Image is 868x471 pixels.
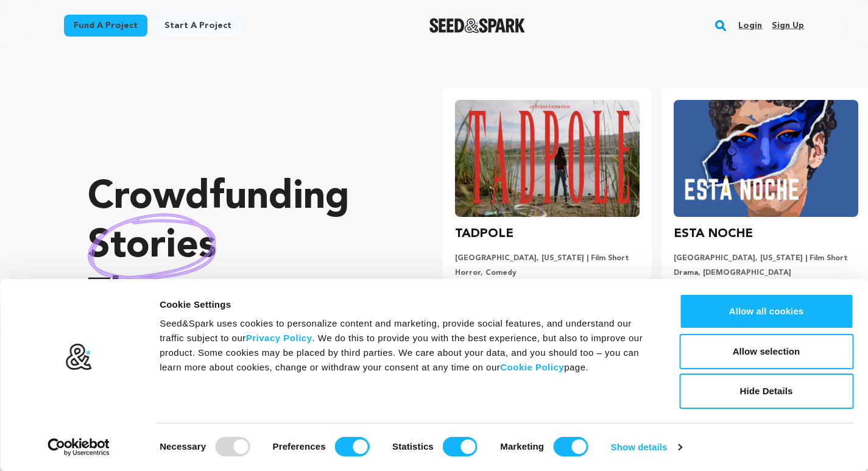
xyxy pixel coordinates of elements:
[455,253,640,263] p: [GEOGRAPHIC_DATA], [US_STATE] | Film Short
[611,438,682,456] a: Show details
[679,334,853,369] button: Allow selection
[455,100,640,217] img: TADPOLE image
[679,374,853,409] button: Hide Details
[679,294,853,329] button: Allow all cookies
[455,224,513,244] h3: TADPOLE
[772,16,804,35] a: Sign up
[88,174,394,320] p: Crowdfunding that .
[500,441,544,452] strong: Marketing
[674,224,753,244] h3: ESTA NOCHE
[160,316,652,375] div: Seed&Spark uses cookies to personalize content and marketing, provide social features, and unders...
[246,333,312,343] a: Privacy Policy
[65,343,93,371] img: logo
[88,213,216,280] img: hand sketched image
[392,441,434,452] strong: Statistics
[429,18,525,33] a: Seed&Spark Homepage
[273,441,326,452] strong: Preferences
[160,441,206,452] strong: Necessary
[455,268,640,278] p: Horror, Comedy
[64,15,147,37] a: Fund a project
[159,432,160,433] legend: Consent Selection
[738,16,762,35] a: Login
[674,100,858,217] img: ESTA NOCHE image
[429,18,525,33] img: Seed&Spark Logo Dark Mode
[160,297,652,312] div: Cookie Settings
[26,438,132,456] a: Usercentrics Cookiebot - opens in a new window
[674,253,858,263] p: [GEOGRAPHIC_DATA], [US_STATE] | Film Short
[155,15,241,37] a: Start a project
[170,276,291,315] span: matter
[674,268,858,278] p: Drama, [DEMOGRAPHIC_DATA]
[500,362,564,372] a: Cookie Policy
